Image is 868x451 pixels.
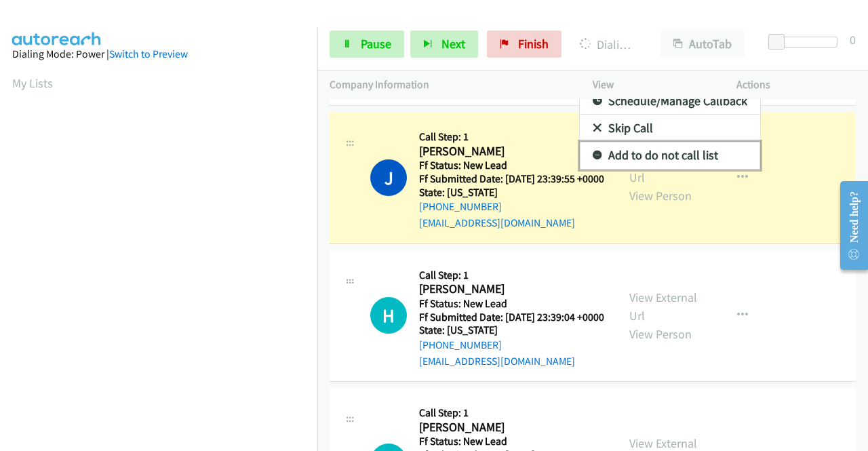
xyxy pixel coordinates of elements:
[580,115,760,142] a: Skip Call
[829,172,868,279] iframe: Resource Center
[580,142,760,169] a: Add to do not call list
[12,46,305,62] div: Dialing Mode: Power |
[580,87,760,115] a: Schedule/Manage Callback
[109,47,188,60] a: Switch to Preview
[370,297,407,334] div: The call is yet to be attempted
[12,75,53,91] a: My Lists
[370,159,407,196] h1: J
[370,297,407,334] h1: H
